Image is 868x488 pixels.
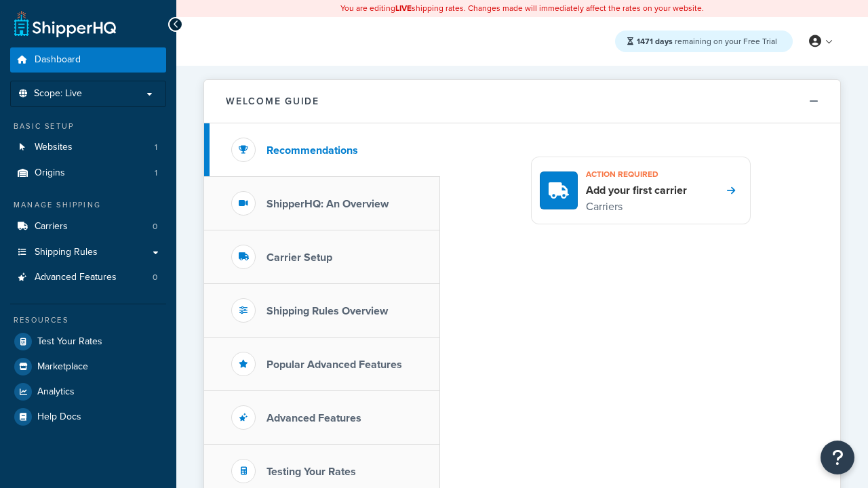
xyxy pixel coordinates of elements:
[10,265,166,290] a: Advanced Features0
[10,161,166,186] li: Origins
[395,2,412,14] b: LIVE
[204,80,840,123] button: Welcome Guide
[637,35,777,47] span: remaining on your Free Trial
[10,161,166,186] a: Origins1
[10,47,166,73] a: Dashboard
[586,183,687,198] h4: Add your first carrier
[10,314,166,326] div: Resources
[267,466,356,478] h3: Testing Your Rates
[586,198,687,216] p: Carriers
[267,198,389,210] h3: ShipperHQ: An Overview
[35,142,73,153] span: Websites
[34,88,82,100] span: Scope: Live
[10,199,166,211] div: Manage Shipping
[37,411,81,423] span: Help Docs
[821,441,854,474] button: Open Resource Center
[10,121,166,132] div: Basic Setup
[35,247,98,258] span: Shipping Rules
[155,142,157,153] span: 1
[10,135,166,160] a: Websites1
[10,329,166,354] a: Test Your Rates
[226,96,319,106] h2: Welcome Guide
[153,221,157,232] span: 0
[37,386,75,398] span: Analytics
[155,167,157,179] span: 1
[10,214,166,239] a: Carriers0
[35,221,68,232] span: Carriers
[10,265,166,290] li: Advanced Features
[267,251,332,264] h3: Carrier Setup
[37,336,102,348] span: Test Your Rates
[267,412,361,424] h3: Advanced Features
[10,240,166,265] a: Shipping Rules
[35,272,117,283] span: Advanced Features
[37,361,88,373] span: Marketplace
[35,167,65,179] span: Origins
[267,359,402,371] h3: Popular Advanced Features
[267,144,358,157] h3: Recommendations
[586,165,687,183] h3: Action required
[35,54,81,66] span: Dashboard
[10,405,166,429] a: Help Docs
[153,272,157,283] span: 0
[267,305,388,317] h3: Shipping Rules Overview
[10,380,166,404] a: Analytics
[10,354,166,379] a: Marketplace
[10,135,166,160] li: Websites
[637,35,673,47] strong: 1471 days
[10,214,166,239] li: Carriers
